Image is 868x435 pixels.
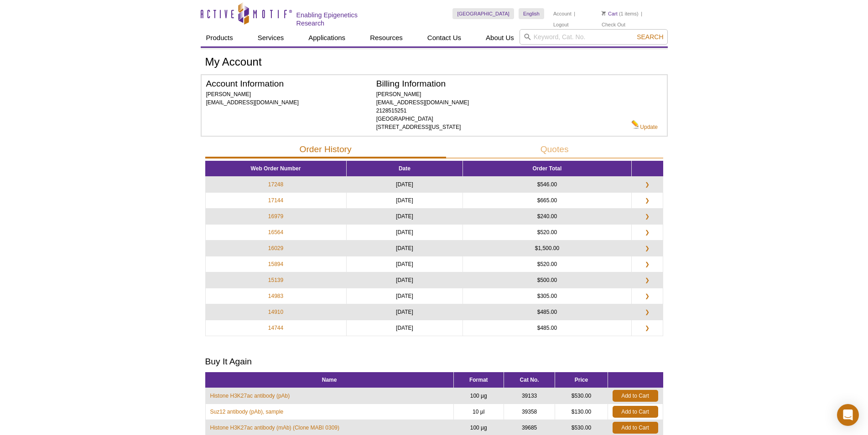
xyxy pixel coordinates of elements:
[346,240,463,256] td: [DATE]
[210,408,284,416] a: Suz12 antibody (pAb), sample
[206,91,299,106] span: [PERSON_NAME] [EMAIL_ADDRESS][DOMAIN_NAME]
[631,120,658,131] a: Update
[206,80,376,88] h2: Account Information
[639,228,655,236] a: ❯
[346,176,463,192] td: [DATE]
[463,161,631,177] th: Order Total
[268,276,283,284] a: 15139
[210,392,290,400] a: Histone H3K27ac antibody (pAb)
[268,324,283,332] a: 14744
[555,372,608,388] th: Price
[205,372,453,388] th: Name
[268,308,283,316] a: 14910
[205,161,346,177] th: Web Order Number
[639,260,655,268] a: ❯
[463,192,631,208] td: $665.00
[519,8,544,19] a: English
[602,8,639,19] li: (1 items)
[553,10,572,17] a: Account
[268,180,283,189] a: 17248
[463,224,631,240] td: $520.00
[453,372,504,388] th: Format
[210,424,339,432] a: Histone H3K27ac antibody (mAb) (Clone MABI 0309)
[463,304,631,320] td: $485.00
[205,358,663,366] h2: Buy It Again
[463,320,631,336] td: $485.00
[268,244,283,252] a: 16029
[463,208,631,224] td: $240.00
[463,288,631,304] td: $305.00
[463,256,631,272] td: $520.00
[553,21,569,28] a: Logout
[346,272,463,288] td: [DATE]
[364,29,408,46] a: Resources
[303,29,351,46] a: Applications
[268,228,283,236] a: 16564
[346,320,463,336] td: [DATE]
[346,192,463,208] td: [DATE]
[346,304,463,320] td: [DATE]
[480,29,520,46] a: About Us
[205,56,663,69] h1: My Account
[634,33,666,41] button: Search
[446,141,663,159] button: Quotes
[639,292,655,300] a: ❯
[268,212,283,220] a: 16979
[637,33,663,41] span: Search
[639,308,655,316] a: ❯
[252,29,290,46] a: Services
[639,276,655,284] a: ❯
[453,404,504,420] td: 10 µl
[268,196,283,205] a: 17144
[463,176,631,192] td: $546.00
[205,141,446,159] button: Order History
[453,388,504,404] td: 100 µg
[452,8,514,19] a: [GEOGRAPHIC_DATA]
[639,244,655,252] a: ❯
[346,256,463,272] td: [DATE]
[346,161,463,177] th: Date
[631,120,640,129] img: Edit
[602,11,606,15] img: Your Cart
[422,29,467,46] a: Contact Us
[639,196,655,205] a: ❯
[268,292,283,300] a: 14983
[520,29,668,45] input: Keyword, Cat. No.
[613,422,658,434] a: Add to Cart
[639,212,655,220] a: ❯
[504,404,555,420] td: 39358
[504,388,555,404] td: 39133
[296,11,386,27] h2: Enabling Epigenetics Research
[613,390,658,402] a: Add to Cart
[837,404,859,426] div: Open Intercom Messenger
[639,180,655,189] a: ❯
[504,372,555,388] th: Cat No.
[346,224,463,240] td: [DATE]
[463,240,631,256] td: $1,500.00
[346,288,463,304] td: [DATE]
[346,208,463,224] td: [DATE]
[602,10,618,17] a: Cart
[376,91,469,130] span: [PERSON_NAME] [EMAIL_ADDRESS][DOMAIN_NAME] 2128515251 [GEOGRAPHIC_DATA] [STREET_ADDRESS][US_STATE]
[268,260,283,268] a: 15894
[641,8,642,19] li: |
[602,21,625,28] a: Check Out
[376,80,632,88] h2: Billing Information
[201,29,239,46] a: Products
[463,272,631,288] td: $500.00
[613,406,658,418] a: Add to Cart
[555,404,608,420] td: $130.00
[574,8,575,19] li: |
[639,324,655,332] a: ❯
[555,388,608,404] td: $530.00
